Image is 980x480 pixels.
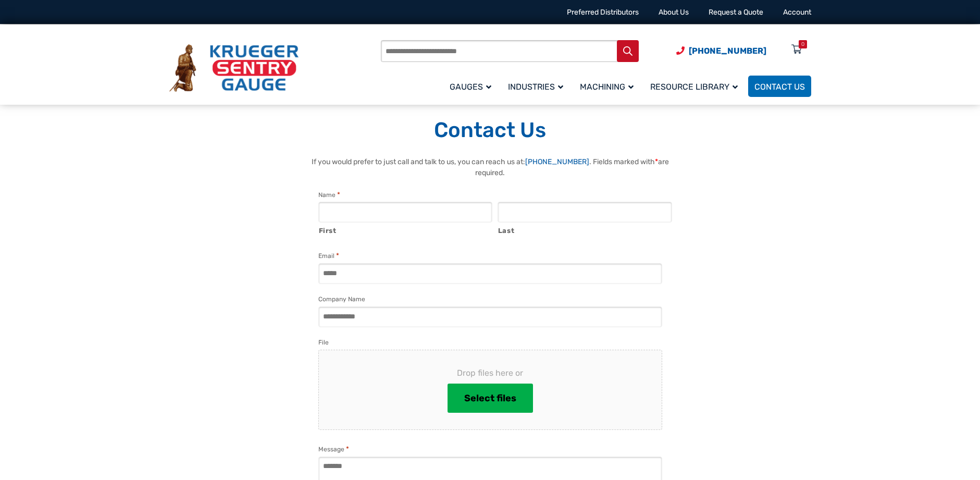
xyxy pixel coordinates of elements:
[644,74,748,99] a: Resource Library
[783,8,811,17] a: Account
[574,74,644,99] a: Machining
[580,82,634,92] span: Machining
[689,46,766,56] span: [PHONE_NUMBER]
[169,117,811,143] h1: Contact Us
[318,294,365,304] label: Company Name
[308,156,673,178] p: If you would prefer to just call and talk to us, you can reach us at: . Fields marked with are re...
[336,367,645,379] span: Drop files here or
[318,337,329,348] label: File
[502,74,574,99] a: Industries
[508,82,563,92] span: Industries
[448,384,533,413] button: select files, file
[709,8,763,17] a: Request a Quote
[650,82,738,92] span: Resource Library
[754,82,805,92] span: Contact Us
[567,8,639,17] a: Preferred Distributors
[443,74,502,99] a: Gauges
[318,444,349,454] label: Message
[801,40,804,48] div: 0
[498,223,672,236] label: Last
[659,8,689,17] a: About Us
[318,190,340,200] legend: Name
[748,76,811,97] a: Contact Us
[319,223,493,236] label: First
[169,44,299,92] img: Krueger Sentry Gauge
[525,157,589,166] a: [PHONE_NUMBER]
[318,251,339,261] label: Email
[450,82,491,92] span: Gauges
[676,44,766,57] a: Phone Number (920) 434-8860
